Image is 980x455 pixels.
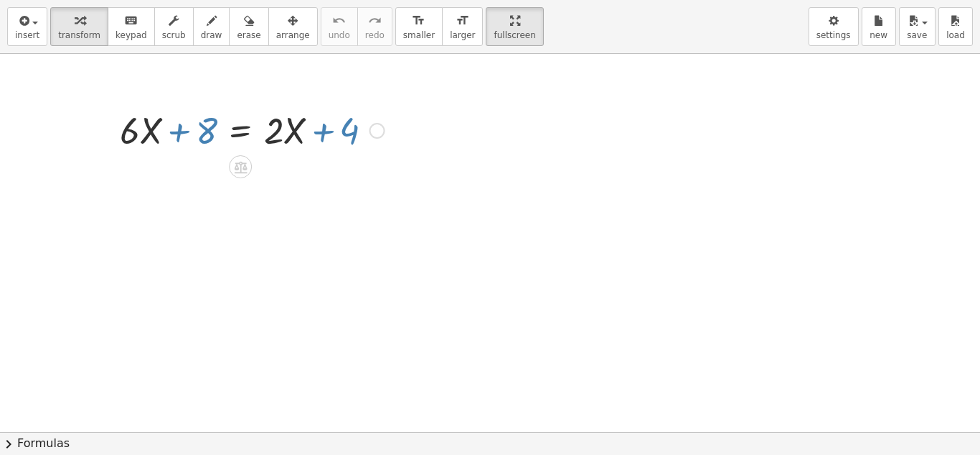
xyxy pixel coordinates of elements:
span: new [870,30,887,40]
button: redoredo [357,7,392,46]
span: smaller [403,30,435,40]
i: redo [368,12,382,29]
span: fullscreen [494,30,535,40]
span: transform [58,30,100,40]
button: scrub [154,7,194,46]
button: format_sizelarger [442,7,483,46]
button: load [938,7,973,46]
span: erase [237,30,260,40]
span: save [907,30,927,40]
span: undo [329,30,350,40]
button: arrange [268,7,318,46]
button: draw [193,7,230,46]
span: scrub [162,30,186,40]
button: save [899,7,936,46]
button: insert [7,7,47,46]
span: draw [201,30,222,40]
div: Apply the same math to both sides of the equation [229,155,252,178]
span: arrange [276,30,310,40]
button: fullscreen [486,7,543,46]
i: undo [332,12,346,29]
i: keyboard [124,12,138,29]
button: format_sizesmaller [395,7,443,46]
i: format_size [456,12,469,29]
button: keyboardkeypad [108,7,155,46]
button: transform [50,7,108,46]
span: insert [15,30,39,40]
span: load [946,30,965,40]
span: settings [816,30,851,40]
i: format_size [412,12,425,29]
span: redo [365,30,385,40]
span: keypad [116,30,147,40]
span: larger [450,30,475,40]
button: erase [229,7,268,46]
button: undoundo [321,7,358,46]
button: new [862,7,896,46]
button: settings [809,7,859,46]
